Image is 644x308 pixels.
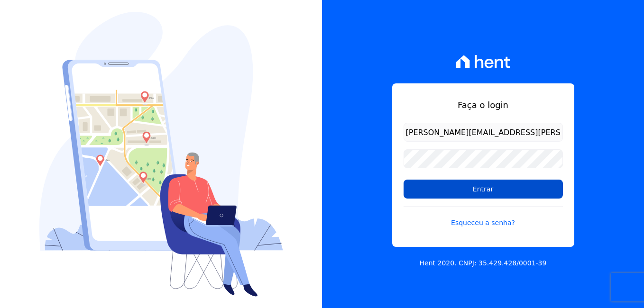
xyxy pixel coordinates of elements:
[420,258,547,268] p: Hent 2020. CNPJ: 35.429.428/0001-39
[404,206,563,228] a: Esqueceu a senha?
[404,180,563,199] input: Entrar
[39,12,283,297] img: Login
[404,99,563,111] h1: Faça o login
[404,123,563,142] input: Email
